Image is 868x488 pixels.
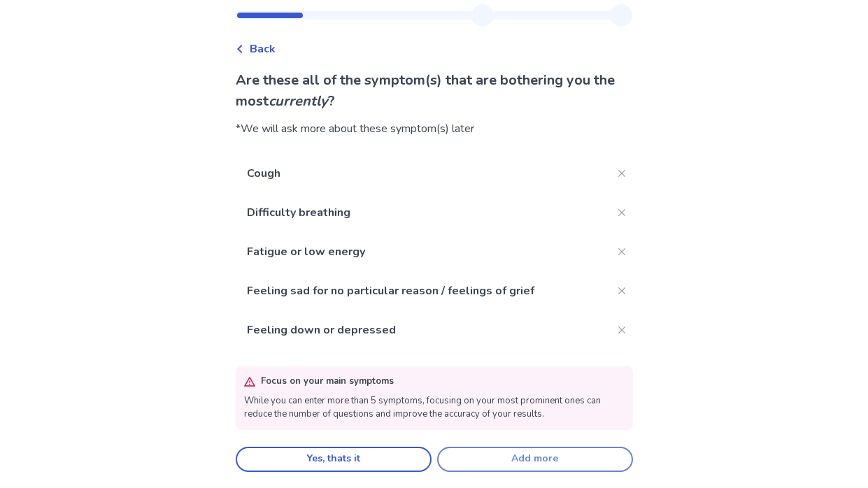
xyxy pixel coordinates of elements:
[250,41,276,57] span: Back
[611,241,633,263] button: Close
[437,447,633,472] button: Add more
[244,394,625,422] p: While you can enter more than 5 symptoms, focusing on your most prominent ones can reduce the num...
[611,162,633,185] button: Close
[611,280,633,302] button: Close
[236,447,432,472] button: Yes, thats it
[611,201,633,224] button: Close
[236,70,633,112] p: Are these all of the symptom(s) that are bothering you the most ?
[236,310,611,350] p: Feeling down or depressed
[236,271,611,310] p: Feeling sad for no particular reason / feelings of grief
[611,319,633,341] button: Close
[261,375,394,389] p: Focus on your main symptoms
[236,193,611,232] p: Difficulty breathing
[236,232,611,271] p: Fatigue or low energy
[236,154,611,193] p: Cough
[236,120,633,137] div: *We will ask more about these symptom(s) later
[269,92,328,110] i: currently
